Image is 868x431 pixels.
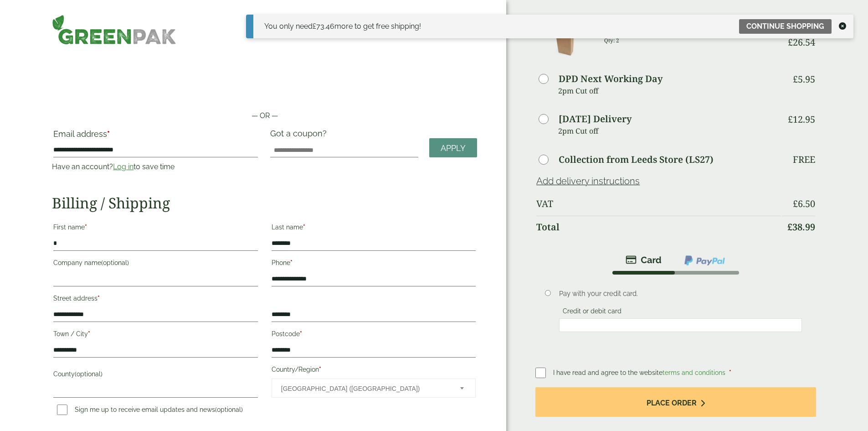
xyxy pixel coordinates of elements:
label: Postcode [272,327,476,343]
p: — OR — [52,110,477,121]
p: Pay with your credit card. [559,289,802,299]
p: 2pm Cut off [558,84,781,98]
iframe: Secure payment button frame [52,81,477,99]
span: (optional) [75,370,103,378]
abbr: required [300,330,302,338]
bdi: 38.99 [787,221,815,233]
p: Have an account? to save time [52,161,259,172]
span: £ [793,197,798,210]
span: (optional) [215,406,243,413]
bdi: 26.54 [788,36,815,48]
bdi: 5.95 [793,73,815,85]
span: (optional) [101,259,129,266]
span: Apply [441,143,466,153]
span: 73.46 [313,22,334,31]
bdi: 12.95 [788,113,815,125]
bdi: 6.50 [793,197,815,210]
input: Sign me up to receive email updates and news(optional) [57,405,67,415]
span: I have read and agree to the website [553,369,727,376]
p: 2pm Cut off [558,124,781,138]
label: Credit or debit card [559,307,625,317]
abbr: required [729,369,731,376]
a: Add delivery instructions [536,176,640,187]
a: Log in [113,162,134,171]
span: £ [313,22,316,31]
label: Sign me up to receive email updates and news [53,406,247,416]
span: United Kingdom (UK) [281,379,448,398]
label: Company name [53,256,257,272]
label: Street address [53,292,257,307]
a: Apply [429,138,477,158]
abbr: required [107,129,110,139]
p: Free [793,154,815,165]
abbr: required [98,295,100,302]
button: Place order [535,387,816,417]
span: £ [788,113,793,125]
label: Phone [272,256,476,272]
label: Country/Region [272,363,476,379]
h2: Billing / Shipping [52,194,477,212]
label: Last name [272,221,476,236]
span: £ [793,73,798,85]
abbr: required [88,330,90,338]
label: Got a coupon? [270,129,330,143]
th: Total [536,216,781,238]
a: Continue shopping [739,19,832,34]
abbr: required [319,366,321,373]
abbr: required [290,259,293,266]
label: Collection from Leeds Store (LS27) [559,155,714,164]
span: £ [788,36,793,48]
label: First name [53,221,257,236]
th: VAT [536,193,781,215]
a: terms and conditions [663,369,725,376]
label: [DATE] Delivery [559,114,632,124]
img: stripe.png [626,254,662,265]
img: ppcp-gateway.png [683,254,726,266]
label: DPD Next Working Day [559,74,663,83]
span: Country/Region [272,379,476,398]
label: Email address [53,130,257,143]
iframe: Secure card payment input frame [562,321,799,329]
abbr: required [303,223,305,231]
span: £ [787,221,792,233]
abbr: required [85,223,87,231]
label: County [53,368,257,383]
img: GreenPak Supplies [52,15,176,45]
label: Town / City [53,327,257,343]
div: You only need more to get free shipping! [264,21,421,32]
